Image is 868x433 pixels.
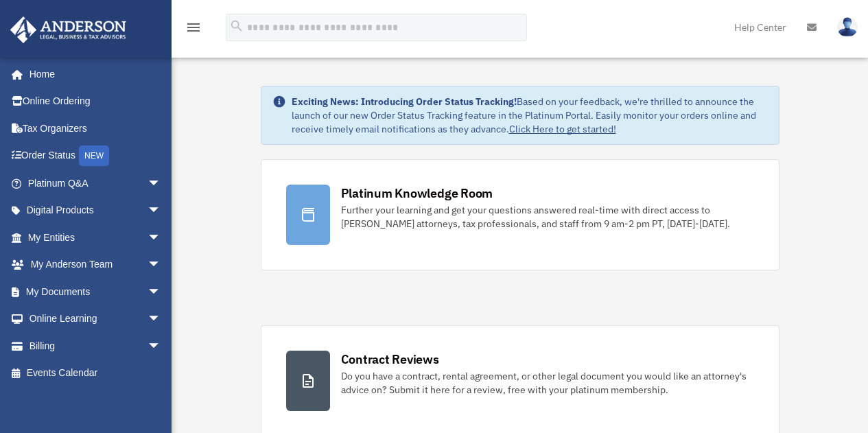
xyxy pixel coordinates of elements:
div: Further your learning and get your questions answered real-time with direct access to [PERSON_NAM... [341,203,754,231]
img: User Pic [837,17,858,37]
a: My Entitiesarrow_drop_down [10,224,182,251]
a: Tax Organizers [10,115,182,142]
div: NEW [79,145,109,166]
span: arrow_drop_down [148,305,175,333]
a: Online Learningarrow_drop_down [10,305,182,333]
a: Digital Productsarrow_drop_down [10,197,182,224]
strong: Exciting News: Introducing Order Status Tracking! [292,95,517,108]
a: My Anderson Teamarrow_drop_down [10,251,182,279]
span: arrow_drop_down [148,278,175,306]
a: Platinum Knowledge Room Further your learning and get your questions answered real-time with dire... [261,159,779,270]
a: Home [10,60,175,88]
a: Billingarrow_drop_down [10,332,182,360]
div: Based on your feedback, we're thrilled to announce the launch of our new Order Status Tracking fe... [292,95,768,136]
div: Contract Reviews [341,351,439,368]
i: search [229,19,244,34]
span: arrow_drop_down [148,197,175,225]
div: Platinum Knowledge Room [341,185,493,202]
div: Do you have a contract, rental agreement, or other legal document you would like an attorney's ad... [341,369,754,397]
a: Order StatusNEW [10,142,182,170]
span: arrow_drop_down [148,169,175,198]
span: arrow_drop_down [148,224,175,252]
a: Online Ordering [10,88,182,115]
a: My Documentsarrow_drop_down [10,278,182,305]
i: menu [185,19,202,36]
span: arrow_drop_down [148,251,175,279]
span: arrow_drop_down [148,332,175,360]
a: Events Calendar [10,360,182,387]
a: Click Here to get started! [509,123,616,135]
img: Anderson Advisors Platinum Portal [6,16,130,43]
a: Platinum Q&Aarrow_drop_down [10,169,182,197]
a: menu [185,24,202,36]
